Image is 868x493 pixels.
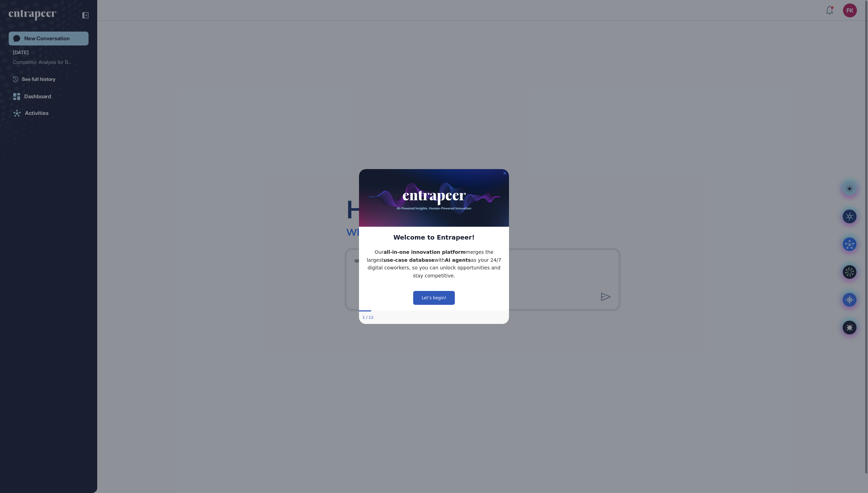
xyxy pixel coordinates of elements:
div: Competitor Analysis for B... [13,57,79,68]
span: See full history [22,75,56,83]
strong: use-case database [25,97,76,102]
a: New Conversation [9,32,89,45]
div: Competitor Analysis for Breathment and Its Competitors in the Digital Health Space [13,57,84,68]
button: Let’s begin! [54,130,96,144]
strong: all-in-one innovation platform [25,89,107,94]
span: Welcome to Entrapeer! [34,73,116,80]
div: New Conversation [24,35,70,42]
p: Our merges the largest with as your 24/7 digital coworkers, so you can unlock opportunities and s... [6,87,144,119]
div: Step 1 of 12 [3,154,15,160]
strong: AI agents [86,97,112,102]
button: FK [843,3,857,17]
a: Dashboard [9,90,89,103]
div: Activities [25,110,49,116]
div: entrapeer-logo [9,10,56,21]
div: Close Preview [144,11,147,14]
div: What sparks your interest [DATE]? [346,226,507,238]
div: Hello, Fatma [346,193,497,225]
div: Dashboard [24,93,51,100]
a: Activities [9,106,89,120]
div: [DATE] [13,48,29,57]
a: See full history [13,75,89,83]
